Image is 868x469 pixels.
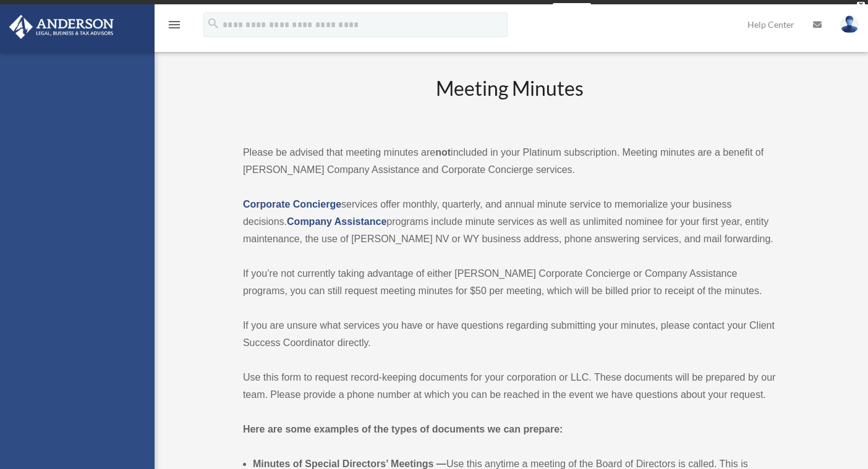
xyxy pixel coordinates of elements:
[277,3,547,18] div: Get a chance to win 6 months of Platinum for free just by filling out this
[6,15,117,39] img: Anderson Advisors Platinum Portal
[243,317,777,352] p: If you are unsure what services you have or have questions regarding submitting your minutes, ple...
[253,458,446,469] b: Minutes of Special Directors’ Meetings —
[243,144,777,179] p: Please be advised that meeting minutes are included in your Platinum subscription. Meeting minute...
[840,15,859,33] img: User Pic
[243,369,777,404] p: Use this form to request record-keeping documents for your corporation or LLC. These documents wi...
[243,265,777,300] p: If you’re not currently taking advantage of either [PERSON_NAME] Corporate Concierge or Company A...
[243,424,563,434] strong: Here are some examples of the types of documents we can prepare:
[167,17,182,32] i: menu
[287,216,386,227] a: Company Assistance
[243,199,341,209] a: Corporate Concierge
[243,196,777,248] p: services offer monthly, quarterly, and annual minute service to memorialize your business decisio...
[553,3,591,18] a: survey
[167,22,182,32] a: menu
[206,17,220,30] i: search
[435,147,451,158] strong: not
[857,2,865,9] div: close
[243,75,777,126] h2: Meeting Minutes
